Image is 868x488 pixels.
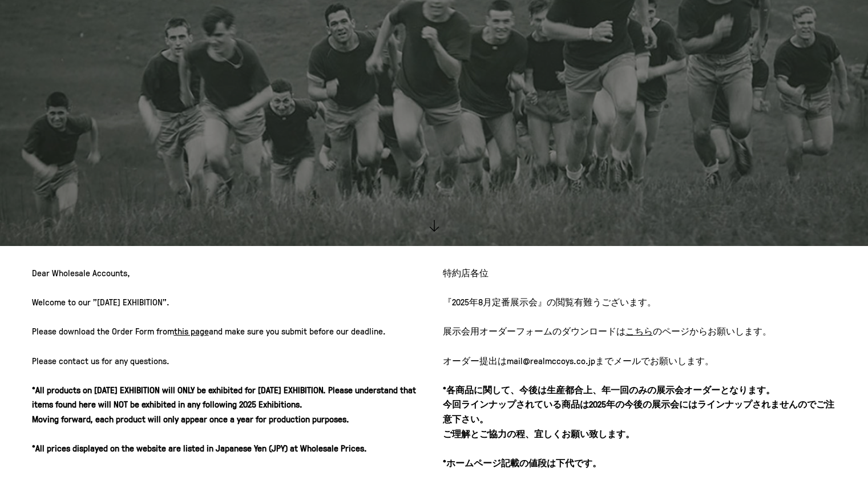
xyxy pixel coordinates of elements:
[174,325,209,337] a: this page
[443,384,834,425] strong: *各商品に関して、今後は生産都合上、年一回のみの展示会オーダーとなります。 今回ラインナップされている商品は2025年の今後の展示会にはラインナップされませんのでご注意下さい。
[32,384,416,454] strong: *All products on [DATE] EXHIBITION will ONLY be exhibited for [DATE] EXHIBITION. Please understan...
[443,266,837,470] p: 特約店各位 『2025年8月定番展示会』の閲覧有難うございます。 展示会用オーダーフォームのダウンロードは からお願いします。 オーダー提出はmail@realmccoys.co.jpまでメール...
[625,325,653,337] u: こちら
[32,266,426,456] p: Dear Wholesale Accounts, Welcome to our "[DATE] EXHIBITION". Please download the Order Form from ...
[443,457,601,469] strong: *ホームページ記載の値段は下代です。
[443,427,635,440] strong: ご理解とご協力の程、宜しくお願い致します。
[625,325,689,337] a: こちらのページ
